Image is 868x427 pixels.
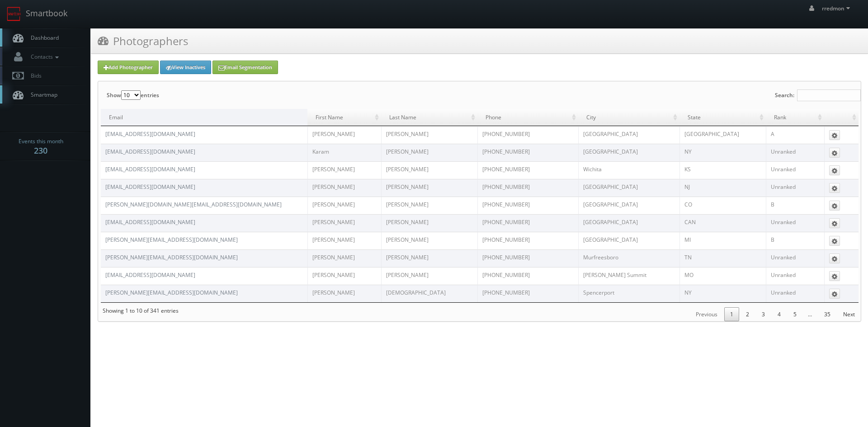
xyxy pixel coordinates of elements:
a: 3 [756,307,771,321]
td: [DEMOGRAPHIC_DATA] [381,285,477,302]
td: [PHONE_NUMBER] [477,144,578,161]
img: smartbook-logo.png [7,7,21,21]
td: Murfreesboro [578,249,679,267]
span: Contacts [26,53,61,61]
a: 5 [788,307,802,321]
td: Unranked [766,144,824,161]
td: [PHONE_NUMBER] [477,126,578,144]
td: [PHONE_NUMBER] [477,214,578,232]
label: Search: [775,81,861,109]
td: [PERSON_NAME] [307,197,381,214]
a: View Inactives [160,61,211,74]
span: rredmon [822,5,853,12]
td: Unranked [766,267,824,285]
td: KS [679,161,766,179]
td: Rank: activate to sort column ascending [766,109,824,126]
span: Bids [26,72,42,80]
td: [PERSON_NAME] Summit [578,267,679,285]
td: Unranked [766,214,824,232]
a: 35 [818,307,836,321]
label: Show entries [107,81,159,109]
td: TN [679,249,766,267]
span: Events this month [19,137,63,146]
td: [PERSON_NAME] [307,285,381,302]
td: MO [679,267,766,285]
a: Add Photographer [98,61,159,74]
td: NY [679,144,766,161]
td: CO [679,197,766,214]
td: [PERSON_NAME] [307,126,381,144]
td: [PERSON_NAME] [307,267,381,285]
td: [PERSON_NAME] [307,232,381,249]
td: [PERSON_NAME] [307,179,381,197]
td: B [766,232,824,249]
span: Dashboard [26,34,59,42]
td: [PHONE_NUMBER] [477,197,578,214]
td: [PERSON_NAME] [381,197,477,214]
td: [PHONE_NUMBER] [477,267,578,285]
div: Showing 1 to 10 of 341 entries [98,303,179,319]
td: State: activate to sort column ascending [679,109,766,126]
td: Last Name: activate to sort column ascending [381,109,477,126]
td: Email: activate to sort column descending [101,109,307,126]
strong: 230 [34,145,47,156]
td: Unranked [766,161,824,179]
td: Unranked [766,285,824,302]
td: Wichita [578,161,679,179]
td: [PERSON_NAME] [381,161,477,179]
input: Search: [797,89,861,101]
td: [PERSON_NAME] [381,232,477,249]
td: NJ [679,179,766,197]
td: Spencerport [578,285,679,302]
td: Unranked [766,179,824,197]
td: A [766,126,824,144]
td: [PERSON_NAME] [307,249,381,267]
select: Showentries [121,90,141,100]
a: [EMAIL_ADDRESS][DOMAIN_NAME] [105,165,195,173]
td: [GEOGRAPHIC_DATA] [679,126,766,144]
a: [EMAIL_ADDRESS][DOMAIN_NAME] [105,218,195,226]
a: [EMAIL_ADDRESS][DOMAIN_NAME] [105,130,195,138]
a: 1 [724,307,739,321]
td: Phone: activate to sort column ascending [477,109,578,126]
a: [EMAIL_ADDRESS][DOMAIN_NAME] [105,148,195,155]
td: : activate to sort column ascending [824,109,859,126]
a: Email Segmentation [212,61,278,74]
td: [PERSON_NAME] [307,214,381,232]
td: [GEOGRAPHIC_DATA] [578,126,679,144]
td: [PERSON_NAME] [307,161,381,179]
td: [PHONE_NUMBER] [477,249,578,267]
td: [GEOGRAPHIC_DATA] [578,197,679,214]
td: B [766,197,824,214]
td: [PERSON_NAME] [381,214,477,232]
td: [PERSON_NAME] [381,144,477,161]
td: MI [679,232,766,249]
a: 4 [772,307,787,321]
td: NY [679,285,766,302]
td: [PERSON_NAME] [381,267,477,285]
td: [PERSON_NAME] [381,179,477,197]
a: [PERSON_NAME][EMAIL_ADDRESS][DOMAIN_NAME] [105,236,238,244]
td: City: activate to sort column ascending [578,109,679,126]
td: Karam [307,144,381,161]
td: [PERSON_NAME] [381,249,477,267]
a: [PERSON_NAME][EMAIL_ADDRESS][DOMAIN_NAME] [105,253,238,261]
td: First Name: activate to sort column ascending [307,109,381,126]
td: [GEOGRAPHIC_DATA] [578,232,679,249]
a: Previous [690,307,723,321]
span: Smartmap [26,91,57,99]
td: [PHONE_NUMBER] [477,179,578,197]
td: Unranked [766,249,824,267]
a: Next [837,307,861,321]
td: [PHONE_NUMBER] [477,285,578,302]
td: [GEOGRAPHIC_DATA] [578,214,679,232]
td: [PHONE_NUMBER] [477,232,578,249]
td: [GEOGRAPHIC_DATA] [578,179,679,197]
td: [PHONE_NUMBER] [477,161,578,179]
td: [PERSON_NAME] [381,126,477,144]
a: [PERSON_NAME][EMAIL_ADDRESS][DOMAIN_NAME] [105,289,238,296]
td: [GEOGRAPHIC_DATA] [578,144,679,161]
h3: Photographers [98,33,188,49]
a: 2 [740,307,755,321]
td: CAN [679,214,766,232]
